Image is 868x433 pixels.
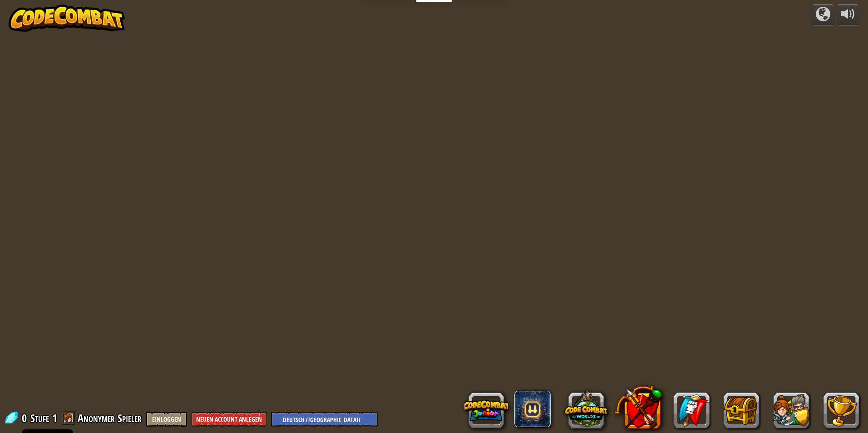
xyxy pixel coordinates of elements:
[9,5,125,32] img: CodeCombat - Learn how to code by playing a game
[837,5,859,26] button: Lautstärke anpassen
[192,412,266,427] button: Neuen Account anlegen
[78,411,142,425] span: Anonymer Spieler
[52,411,57,425] span: 1
[30,411,49,426] span: Stufe
[812,5,834,26] button: Kampagne
[146,412,187,427] button: Einloggen
[22,411,30,425] span: 0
